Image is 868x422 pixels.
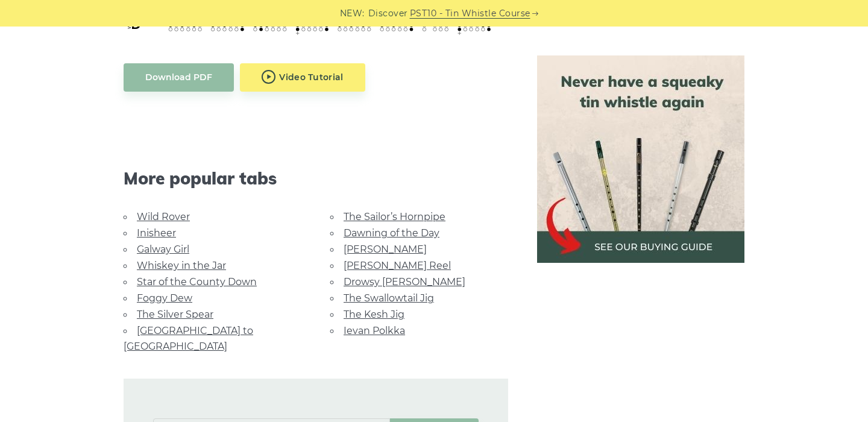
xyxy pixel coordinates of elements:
a: The Swallowtail Jig [344,292,434,304]
a: Download PDF [124,63,234,92]
a: Ievan Polkka [344,325,405,336]
a: The Silver Spear [137,309,213,320]
a: [PERSON_NAME] [344,244,427,255]
a: Wild Rover [137,211,190,222]
span: More popular tabs [124,168,508,189]
a: Star of the County Down [137,276,257,288]
span: Discover [368,7,408,20]
a: Inisheer [137,227,176,239]
a: [GEOGRAPHIC_DATA] to [GEOGRAPHIC_DATA] [124,325,253,352]
a: Whiskey in the Jar [137,260,226,271]
a: The Sailor’s Hornpipe [344,211,445,222]
a: PST10 - Tin Whistle Course [410,7,530,20]
span: NEW: [340,7,365,20]
img: tin whistle buying guide [537,55,744,263]
a: Foggy Dew [137,292,192,304]
a: Video Tutorial [240,63,365,92]
a: Galway Girl [137,244,189,255]
a: [PERSON_NAME] Reel [344,260,451,271]
a: Drowsy [PERSON_NAME] [344,276,465,288]
a: Dawning of the Day [344,227,439,239]
a: The Kesh Jig [344,309,404,320]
